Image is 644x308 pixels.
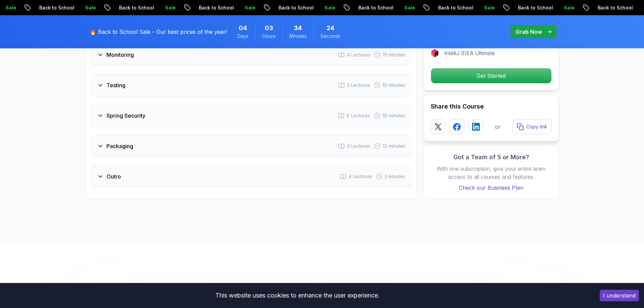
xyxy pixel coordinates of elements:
p: Back to School [192,4,238,11]
span: 3 Hours [265,23,273,33]
span: Days [237,33,248,40]
p: IntelliJ IDEA Ultimate [444,49,495,57]
button: Get Started [431,68,552,84]
span: 4 Lectures [349,173,372,180]
h3: Spring Security [106,112,145,120]
h2: Share this Course [431,102,552,111]
h3: Outro [106,172,121,181]
button: Outro4 Lectures 3 minutes [91,165,411,188]
p: Sale [478,4,499,11]
h3: Packaging [106,142,133,150]
span: 24 Seconds [327,23,334,33]
p: Sale [238,4,260,11]
a: Check our Business Plan [431,184,552,192]
span: Hours [262,33,276,40]
p: or [495,123,501,131]
span: 3 Lectures [347,82,370,89]
p: 🔥 Back to School Sale - Our best prices of the year! [90,28,227,36]
h3: Testing [106,81,125,89]
span: 12 minutes [383,143,405,149]
p: Back to School [113,4,159,11]
img: jetbrains logo [431,49,439,57]
span: 4 Lectures [347,143,371,149]
button: Spring Security6 Lectures 19 minutes [91,104,411,127]
p: With one subscription, give your entire team access to all courses and features. [431,165,552,181]
p: Back to School [511,4,557,11]
p: Copy link [526,123,547,130]
button: Accept cookies [600,290,639,301]
p: Back to School [33,4,79,11]
span: 19 minutes [382,112,405,119]
span: 34 Minutes [294,23,302,33]
div: This website uses cookies to enhance the user experience. [5,288,590,303]
p: Sale [318,4,340,11]
p: Get Started [431,68,551,83]
span: Seconds [320,33,340,40]
span: Minutes [289,33,307,40]
h3: Monitoring [106,51,134,59]
p: Back to School [272,4,318,11]
p: Grab Now [516,28,542,36]
h3: Got a Team of 5 or More? [431,152,552,162]
button: Monitoring4 Lectures 15 minutes [91,44,411,66]
p: Back to School [432,4,478,11]
p: Back to School [591,4,637,11]
p: Sale [398,4,420,11]
p: Back to School [352,4,398,11]
span: 10 minutes [382,82,405,89]
button: Copy link [512,119,552,134]
span: 6 Lectures [347,112,370,119]
p: Sale [557,4,579,11]
button: Testing3 Lectures 10 minutes [91,74,411,96]
span: 15 minutes [383,51,405,58]
p: Sale [159,4,180,11]
span: 3 minutes [384,173,405,180]
span: 4 Days [239,23,247,33]
p: Sale [79,4,100,11]
span: 4 Lectures [347,51,371,58]
button: Packaging4 Lectures 12 minutes [91,135,411,157]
